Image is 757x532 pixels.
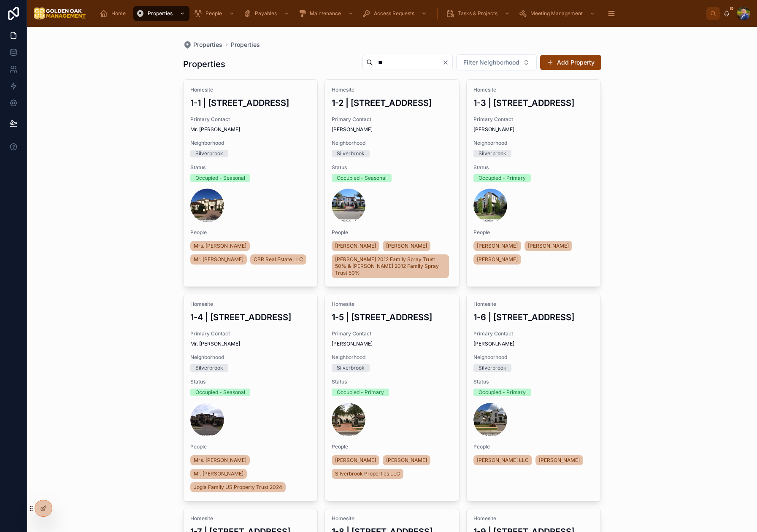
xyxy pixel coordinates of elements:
span: [PERSON_NAME] [477,243,518,249]
div: Occupied - Primary [479,174,526,182]
a: Tasks & Projects [443,6,514,21]
span: People [205,10,222,17]
a: [PERSON_NAME] [383,455,430,465]
a: Mr. [PERSON_NAME] [190,254,247,265]
a: Homesite1-4 | [STREET_ADDRESS]Primary ContactMr. [PERSON_NAME]NeighborhoodSilverbrookStatusOccupi... [183,294,318,501]
div: Silverbrook [337,150,365,157]
span: Primary Contact [332,116,452,123]
span: Access Requests [374,10,414,17]
span: [PERSON_NAME] [528,243,569,249]
div: Occupied - Seasonal [337,174,387,182]
a: CBR Real Estate LLC [250,254,306,265]
a: Access Requests [360,6,431,21]
span: Properties [148,10,173,17]
span: Properties [193,41,222,49]
a: Homesite1-3 | [STREET_ADDRESS]Primary Contact[PERSON_NAME]NeighborhoodSilverbrookStatusOccupied -... [466,79,601,287]
a: Silverbrook Properties LLC [332,469,403,479]
span: People [473,229,594,236]
span: Neighborhood [332,140,452,146]
span: Filter Neighborhood [463,58,519,67]
span: People [190,229,311,236]
div: Silverbrook [337,364,365,372]
span: Mr. [PERSON_NAME] [190,126,311,133]
span: [PERSON_NAME] [473,126,594,133]
h3: 1-5 | [STREET_ADDRESS] [332,311,452,324]
span: Mr. [PERSON_NAME] [190,340,311,347]
a: Homesite1-6 | [STREET_ADDRESS]Primary Contact[PERSON_NAME]NeighborhoodSilverbrookStatusOccupied -... [466,294,601,501]
span: Mr. [PERSON_NAME] [194,256,243,263]
span: Home [111,10,126,17]
a: [PERSON_NAME] [332,241,379,251]
span: Neighborhood [190,140,311,146]
a: Maintenance [295,6,358,21]
span: Homesite [190,515,311,522]
span: People [473,443,594,450]
span: Primary Contact [190,116,311,123]
span: Primary Contact [473,330,594,337]
a: Properties [231,41,260,49]
span: [PERSON_NAME] [332,126,452,133]
span: Homesite [190,301,311,308]
span: Primary Contact [190,330,311,337]
span: Homesite [332,86,452,93]
a: Homesite1-2 | [STREET_ADDRESS]Primary Contact[PERSON_NAME]NeighborhoodSilverbrookStatusOccupied -... [324,79,460,287]
h3: 1-4 | [STREET_ADDRESS] [190,311,311,324]
a: [PERSON_NAME] [524,241,572,251]
span: Status [332,164,452,171]
span: Primary Contact [473,116,594,123]
span: Silverbrook Properties LLC [335,470,400,477]
a: [PERSON_NAME] [383,241,430,251]
span: Maintenance [310,10,341,17]
div: Silverbrook [479,150,506,157]
a: [PERSON_NAME] [332,455,379,465]
div: Occupied - Seasonal [195,389,245,396]
a: Home [97,6,132,21]
div: scrollable content [93,4,706,23]
div: Silverbrook [195,364,223,372]
span: Mrs. [PERSON_NAME] [194,457,246,464]
a: [PERSON_NAME] 2012 Family Spray Trust 50% & [PERSON_NAME] 2012 Family Spray Trust 50% [332,254,449,278]
a: Homesite1-1 | [STREET_ADDRESS]Primary ContactMr. [PERSON_NAME]NeighborhoodSilverbrookStatusOccupi... [183,79,318,287]
button: Select Button [456,54,537,70]
span: People [332,443,452,450]
h3: 1-6 | [STREET_ADDRESS] [473,311,594,324]
h3: 1-1 | [STREET_ADDRESS] [190,97,311,109]
span: Status [332,378,452,385]
span: [PERSON_NAME] [332,340,452,347]
a: [PERSON_NAME] [535,455,583,465]
span: Neighborhood [332,354,452,361]
span: [PERSON_NAME] [477,256,518,263]
img: App logo [34,7,86,20]
a: [PERSON_NAME] LLC [473,455,532,465]
a: Mrs. [PERSON_NAME] [190,455,250,465]
span: Homesite [332,515,452,522]
a: People [191,6,239,21]
span: Jogia Family US Property Trust 2024 [194,484,282,491]
span: Homesite [332,301,452,308]
span: Homesite [473,86,594,93]
span: CBR Real Estate LLC [254,256,303,263]
span: Status [190,378,311,385]
span: [PERSON_NAME] 2012 Family Spray Trust 50% & [PERSON_NAME] 2012 Family Spray Trust 50% [335,256,446,276]
span: Tasks & Projects [458,10,497,17]
span: Neighborhood [473,354,594,361]
span: People [190,443,311,450]
span: People [332,229,452,236]
div: Silverbrook [195,150,223,157]
span: [PERSON_NAME] [386,457,427,464]
span: [PERSON_NAME] [473,340,594,347]
span: [PERSON_NAME] [335,243,376,249]
div: Occupied - Primary [337,389,384,396]
span: Homesite [190,86,311,93]
span: [PERSON_NAME] LLC [477,457,529,464]
span: Status [473,378,594,385]
span: Payables [255,10,277,17]
span: Primary Contact [332,330,452,337]
button: Add Property [540,55,601,70]
div: Occupied - Primary [479,389,526,396]
div: Silverbrook [479,364,506,372]
a: [PERSON_NAME] [473,254,521,265]
span: [PERSON_NAME] [386,243,427,249]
